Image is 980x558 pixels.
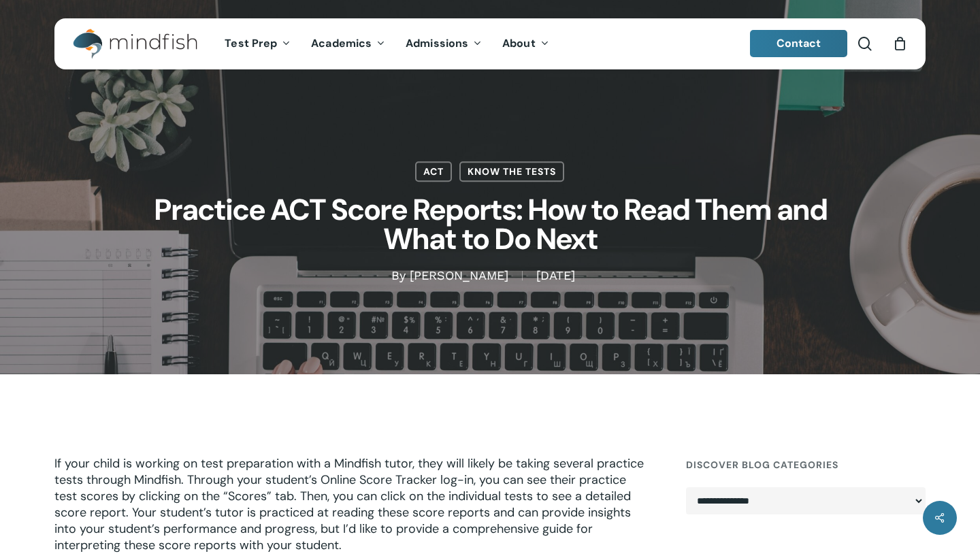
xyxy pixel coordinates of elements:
a: Contact [750,30,848,57]
span: Admissions [406,36,468,50]
span: Academics [311,36,372,50]
a: Know the Tests [459,161,564,182]
span: If your child is working on test preparation with a Mindfish tutor, they will likely be taking se... [54,455,644,553]
a: Admissions [395,38,492,50]
a: [PERSON_NAME] [410,269,508,283]
nav: Main Menu [214,18,559,69]
span: [DATE] [522,272,589,281]
a: About [492,38,559,50]
span: Contact [777,36,821,50]
a: Test Prep [214,38,301,50]
a: ACT [415,161,452,182]
h4: Discover Blog Categories [686,453,926,477]
h1: Practice ACT Score Reports: How to Read Them and What to Do Next [150,182,830,267]
span: About [502,36,536,50]
span: Test Prep [225,36,277,50]
span: By [391,272,406,281]
header: Main Menu [54,18,926,69]
a: Academics [301,38,395,50]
